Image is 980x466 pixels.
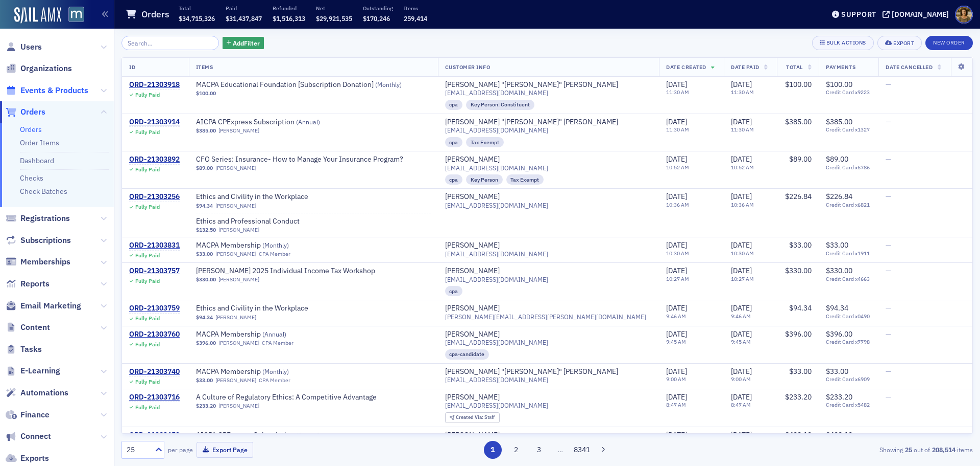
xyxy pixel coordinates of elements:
a: MACPA Membership (Monthly) [196,367,325,376]
span: $89.00 [196,165,213,171]
span: [EMAIL_ADDRESS][DOMAIN_NAME] [445,250,548,258]
a: Checks [20,173,43,183]
p: Total [179,5,215,12]
span: CFO Series: Insurance- How to Manage Your Insurance Program? [196,155,403,164]
a: Orders [20,125,42,134]
span: $170,246 [363,14,390,23]
a: Subscriptions [6,235,71,246]
a: [PERSON_NAME] "[PERSON_NAME]" [PERSON_NAME] [445,118,618,127]
span: Reports [20,278,50,290]
label: per page [168,445,193,454]
span: Don Farmer’s 2025 Individual Income Tax Workshop [196,267,375,276]
span: [DATE] [731,266,752,275]
a: ORD-21303760 [129,330,180,339]
time: 9:46 AM [731,313,751,320]
a: MACPA Membership (Annual) [196,330,325,339]
span: Date Created [666,63,706,71]
a: ORD-21303757 [129,267,180,276]
a: [PERSON_NAME] [215,165,256,171]
a: ORD-21303892 [129,155,180,164]
a: ORD-21303652 [129,431,180,440]
time: 11:30 AM [731,126,754,133]
span: $233.20 [826,392,852,402]
div: ORD-21303914 [129,118,180,127]
a: Events & Products [6,85,88,96]
span: $33.00 [826,240,848,250]
a: Tasks [6,344,42,355]
span: — [886,240,891,250]
span: Memberships [20,256,70,268]
span: [PERSON_NAME][EMAIL_ADDRESS][PERSON_NAME][DOMAIN_NAME] [445,313,646,321]
div: ORD-21303256 [129,192,180,202]
a: [PERSON_NAME] [445,431,500,440]
span: ( Monthly ) [262,241,289,249]
a: SailAMX [14,7,61,24]
span: — [886,392,891,402]
a: [PERSON_NAME] [218,127,259,134]
div: ORD-21303740 [129,367,180,376]
div: Fully Paid [135,278,160,284]
button: Bulk Actions [812,36,874,50]
a: Reports [6,278,50,290]
input: Search… [121,36,219,50]
div: Fully Paid [135,129,160,136]
time: 8:47 AM [731,401,751,408]
span: $132.50 [196,227,216,233]
span: Add Filter [233,38,260,48]
button: AddFilter [223,37,264,50]
span: $94.34 [789,303,812,313]
span: E-Learning [20,365,60,376]
span: AICPA CPExpress Subscription [196,431,325,440]
span: [DATE] [666,329,687,339]
span: $396.00 [196,340,216,346]
a: New Order [925,37,973,47]
p: Refunded [273,5,305,12]
a: Registrations [6,213,70,224]
span: … [553,445,568,454]
span: $233.20 [196,403,216,409]
span: $385.00 [196,127,216,134]
span: [EMAIL_ADDRESS][DOMAIN_NAME] [445,126,548,134]
span: [DATE] [666,80,687,89]
span: — [886,80,891,89]
a: [PERSON_NAME] [215,377,256,384]
span: Date Paid [731,63,759,71]
div: [PERSON_NAME] "[PERSON_NAME]" [PERSON_NAME] [445,80,618,90]
span: — [886,192,891,201]
time: 10:52 AM [666,164,689,171]
time: 9:00 AM [731,375,751,383]
span: 259,414 [404,14,427,23]
div: Created Via: Staff [445,412,500,423]
div: cpa [445,100,463,110]
span: Credit Card x5482 [826,402,871,408]
span: [DATE] [666,240,687,250]
div: Showing out of items [696,445,973,454]
span: [DATE] [666,367,687,376]
span: Credit Card x6909 [826,376,871,383]
button: Export [877,36,922,50]
span: Ethics and Civility in the Workplace [196,304,325,313]
span: $396.00 [826,329,852,339]
span: Credit Card x4663 [826,276,871,282]
time: 9:00 AM [666,375,686,383]
time: 9:45 AM [731,338,751,345]
div: [DOMAIN_NAME] [892,10,949,19]
span: $100.00 [785,80,812,89]
span: [DATE] [731,117,752,126]
div: Fully Paid [135,166,160,173]
span: $385.00 [826,117,852,126]
span: $233.20 [785,392,812,402]
span: $33.00 [789,367,812,376]
span: Registrations [20,213,70,224]
span: Date Cancelled [886,63,933,71]
span: $89.00 [789,154,812,164]
div: Bulk Actions [826,40,866,46]
span: ( Annual ) [296,431,320,439]
span: $385.00 [785,117,812,126]
span: [EMAIL_ADDRESS][DOMAIN_NAME] [445,202,548,209]
span: $33.00 [196,251,213,257]
button: 3 [530,441,548,459]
